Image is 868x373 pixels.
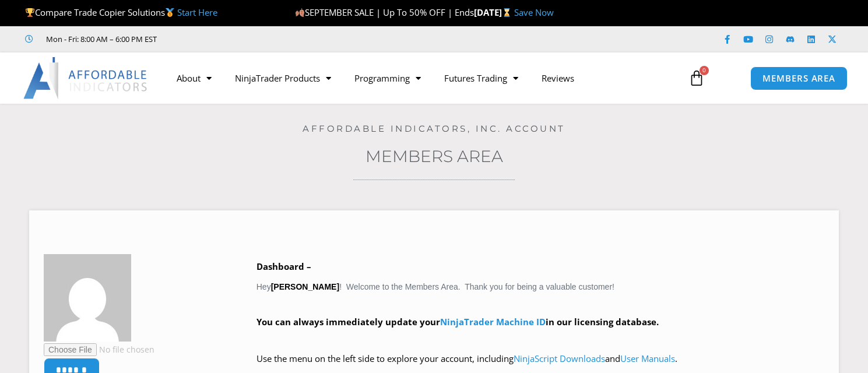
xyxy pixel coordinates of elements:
[440,316,546,328] a: NinjaTrader Machine ID
[296,8,304,17] img: 🍂
[25,6,217,18] span: Compare Trade Copier Solutions
[700,66,709,75] span: 0
[256,261,311,272] b: Dashboard –
[295,6,474,18] span: SEPTEMBER SALE | Up To 50% OFF | Ends
[502,8,511,17] img: ⌛
[366,146,503,166] a: Members Area
[433,65,530,92] a: Futures Trading
[43,32,157,46] span: Mon - Fri: 8:00 AM – 6:00 PM EST
[343,65,433,92] a: Programming
[223,65,343,92] a: NinjaTrader Products
[530,65,586,92] a: Reviews
[26,8,34,17] img: 🏆
[474,6,514,18] strong: [DATE]
[620,353,675,364] a: User Manuals
[750,66,848,90] a: MEMBERS AREA
[177,6,217,18] a: Start Here
[671,61,722,95] a: 0
[166,8,174,17] img: 🥇
[514,6,554,18] a: Save Now
[762,74,835,83] span: MEMBERS AREA
[165,65,223,92] a: About
[256,316,659,328] strong: You can always immediately update your in our licensing database.
[271,282,339,291] strong: [PERSON_NAME]
[23,57,149,99] img: LogoAI | Affordable Indicators – NinjaTrader
[44,254,131,342] img: 463c0d6ea11f6808348d00eecf40f0b44f02ef386c6baacb33f8fc82a17fea5b
[514,353,605,364] a: NinjaScript Downloads
[173,33,348,45] iframe: Customer reviews powered by Trustpilot
[165,65,677,92] nav: Menu
[303,123,565,134] a: Affordable Indicators, Inc. Account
